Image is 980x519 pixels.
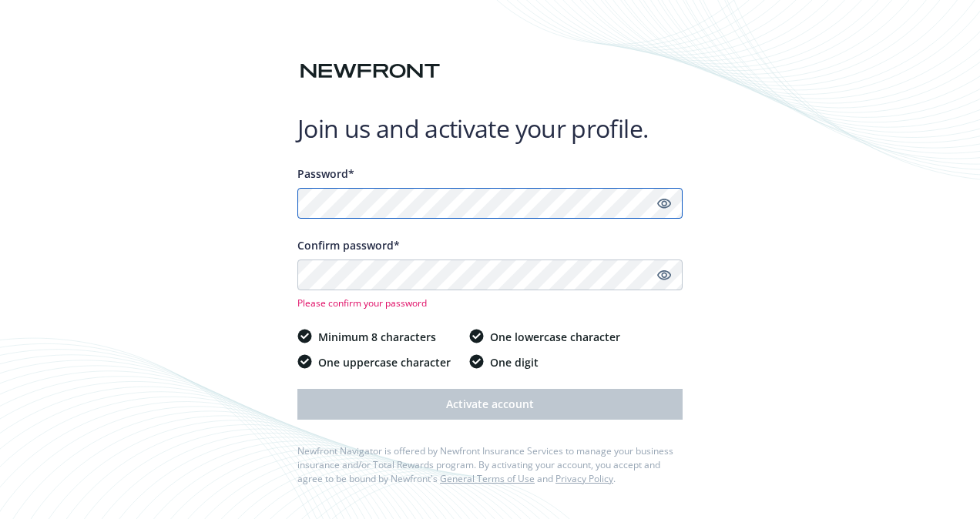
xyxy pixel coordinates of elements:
a: Privacy Policy [555,472,613,485]
span: Confirm password* [297,238,400,253]
a: Show password [655,194,673,213]
div: Newfront Navigator is offered by Newfront Insurance Services to manage your business insurance an... [297,444,683,486]
span: One digit [490,354,539,370]
span: Activate account [446,397,534,411]
h1: Join us and activate your profile. [297,113,683,144]
input: Enter a unique password... [297,188,683,219]
span: Minimum 8 characters [318,329,436,345]
span: Password* [297,166,354,181]
a: General Terms of Use [440,472,535,485]
span: One lowercase character [490,329,620,345]
img: Newfront logo [297,58,443,85]
a: Show password [655,266,673,284]
button: Activate account [297,389,683,420]
input: Confirm your unique password... [297,259,683,290]
span: One uppercase character [318,354,451,370]
span: Please confirm your password [297,296,683,310]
